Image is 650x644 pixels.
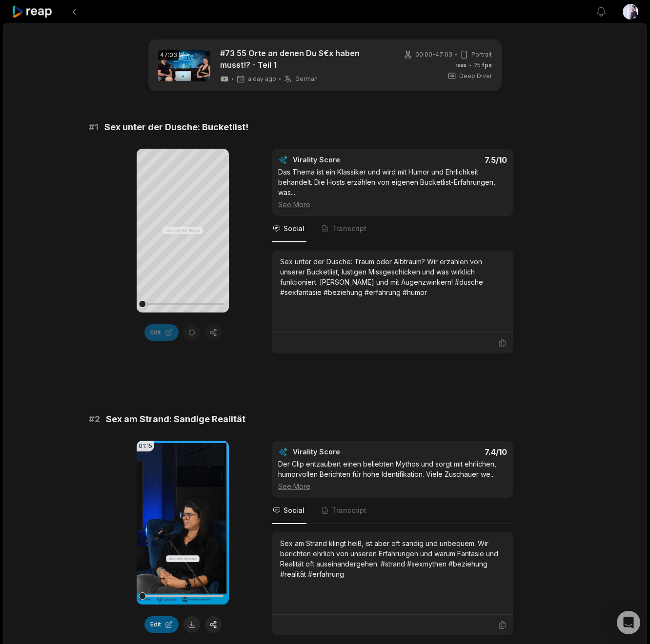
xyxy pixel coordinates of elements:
[332,224,366,234] span: Transcript
[415,50,452,59] span: 00:00 - 47:03
[106,412,245,426] span: Sex am Strand: Sandige Realität
[482,61,492,69] span: fps
[278,459,507,491] div: Der Clip entzaubert einen beliebten Mythos und sorgt mit ehrlichen, humorvollen Berichten für hoh...
[280,538,505,579] div: Sex am Strand klingt heiß, ist aber oft sandig und unbequem. Wir berichten ehrlich von unseren Er...
[403,447,508,457] div: 7.4 /10
[293,447,398,457] div: Virality Score
[471,50,492,59] span: Portrait
[144,324,179,341] button: Edit
[89,120,99,134] span: # 1
[89,412,100,426] span: # 2
[278,167,507,210] div: Das Thema ist ein Klassiker und wird mit Humor und Ehrlichkeit behandelt. Die Hosts erzählen von ...
[403,155,508,165] div: 7.5 /10
[104,120,248,134] span: Sex unter der Dusche: Bucketlist!
[474,61,492,70] span: 25
[220,47,388,71] a: #73 55 Orte an denen Du S€x haben musst!? - Teil 1
[295,75,318,83] span: German
[617,611,640,634] div: Open Intercom Messenger
[278,481,507,491] div: See More
[248,75,276,83] span: a day ago
[280,256,505,297] div: Sex unter der Dusche: Traum oder Albtraum? Wir erzählen von unserer Bucketlist, lustigen Missgesc...
[272,216,513,242] nav: Tabs
[137,441,229,605] video: Your browser does not support mp4 format.
[144,616,179,633] button: Edit
[284,224,305,234] span: Social
[459,72,492,80] span: Deep Diver
[272,498,513,524] nav: Tabs
[284,506,305,515] span: Social
[278,199,507,210] div: See More
[293,155,398,165] div: Virality Score
[332,506,366,515] span: Transcript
